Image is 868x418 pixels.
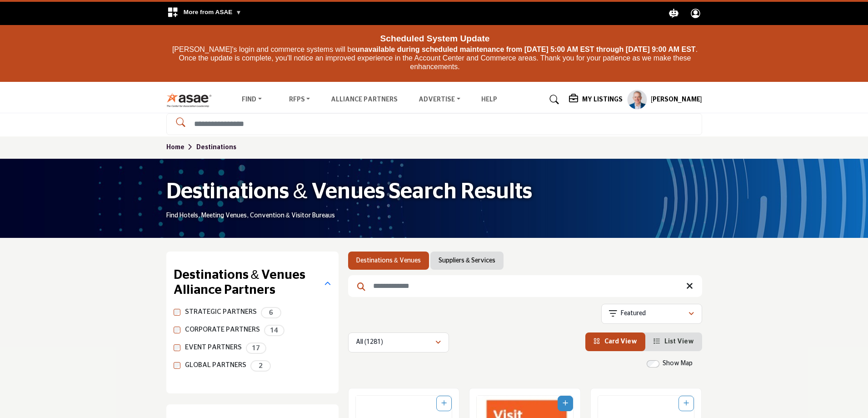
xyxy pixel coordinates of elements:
div: My Listings [569,94,623,105]
div: Scheduled System Update [169,30,701,45]
p: Featured [621,309,646,318]
label: EVENT PARTNERS [185,342,242,353]
span: Card View [604,338,637,345]
button: Show hide supplier dropdown [627,90,647,110]
a: Add To List [683,400,689,407]
li: List View [645,332,702,351]
span: 14 [264,325,284,336]
h1: Destinations & Venues Search Results [166,178,532,206]
h2: Destinations & Venues Alliance Partners [174,268,321,298]
h5: My Listings [582,96,623,104]
input: GLOBAL PARTNERS checkbox [174,362,180,369]
p: All (1281) [356,338,383,347]
a: Home [166,144,196,151]
button: All (1281) [348,332,449,353]
a: Destinations [196,144,236,151]
p: [PERSON_NAME]'s login and commerce systems will be . Once the update is complete, you'll notice a... [169,45,701,71]
p: Find Hotels, Meeting Venues, Convention & Visitor Bureaus [166,212,335,221]
a: View Card [594,338,637,345]
img: Site Logo [166,92,217,107]
a: Find [235,93,268,106]
span: 2 [250,360,271,372]
label: CORPORATE PARTNERS [185,325,260,335]
label: Show Map [663,359,693,368]
a: View List [653,338,694,345]
input: Search Keyword [348,275,702,297]
input: CORPORATE PARTNERS checkbox [174,327,180,333]
a: Help [481,96,497,103]
span: 17 [246,342,266,354]
a: Add To List [563,400,568,407]
strong: unavailable during scheduled maintenance from [DATE] 5:00 AM EST through [DATE] 9:00 AM EST [355,45,696,53]
h5: [PERSON_NAME] [651,96,702,105]
label: STRATEGIC PARTNERS [185,307,257,317]
a: Suppliers & Services [439,256,495,265]
input: EVENT PARTNERS checkbox [174,344,180,351]
a: Destinations & Venues [356,256,421,265]
span: 6 [261,307,281,318]
li: Card View [585,332,645,351]
a: Search [541,92,564,107]
a: Add To List [441,400,447,407]
a: RFPs [283,93,317,106]
a: Alliance Partners [331,96,398,103]
span: More from ASAE [184,9,242,15]
span: List View [664,338,694,345]
label: GLOBAL PARTNERS [185,360,246,371]
input: Search Solutions [166,113,702,135]
div: More from ASAE [161,2,247,25]
button: Featured [601,304,702,324]
input: STRATEGIC PARTNERS checkbox [174,309,180,316]
a: Advertise [412,93,467,106]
